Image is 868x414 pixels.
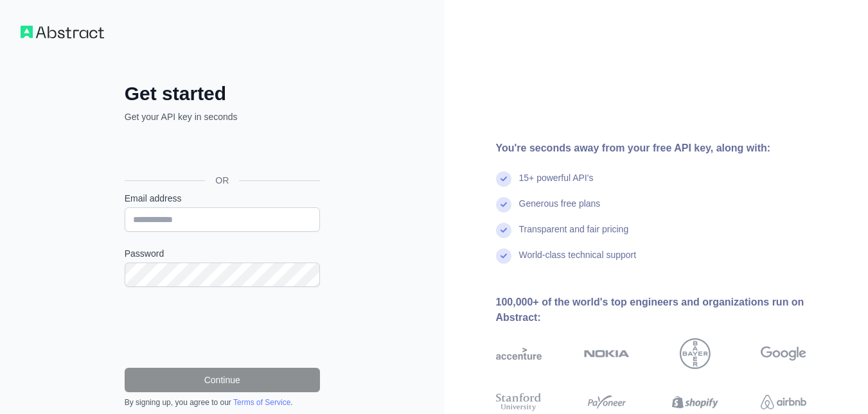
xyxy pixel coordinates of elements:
[125,368,320,392] button: Continue
[519,223,629,248] div: Transparent and fair pricing
[125,397,320,408] div: By signing up, you agree to our .
[680,338,711,369] img: bayer
[496,295,848,325] div: 100,000+ of the world's top engineers and organizations run on Abstract:
[125,302,320,352] iframe: reCAPTCHA
[233,398,290,407] a: Terms of Service
[496,141,848,156] div: You're seconds away from your free API key, along with:
[118,137,324,166] iframe: Sign in with Google Button
[519,197,601,223] div: Generous free plans
[584,391,630,414] img: payoneer
[519,171,594,197] div: 15+ powerful API's
[496,248,511,264] img: check mark
[496,391,542,414] img: stanford university
[496,223,511,238] img: check mark
[761,338,806,369] img: google
[761,391,806,414] img: airbnb
[21,26,104,39] img: Workflow
[125,247,320,260] label: Password
[125,82,320,105] h2: Get started
[519,248,637,274] div: World-class technical support
[496,197,511,212] img: check mark
[496,171,511,187] img: check mark
[496,338,542,369] img: accenture
[672,391,718,414] img: shopify
[125,192,320,205] label: Email address
[205,174,239,187] span: OR
[125,110,320,123] p: Get your API key in seconds
[584,338,630,369] img: nokia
